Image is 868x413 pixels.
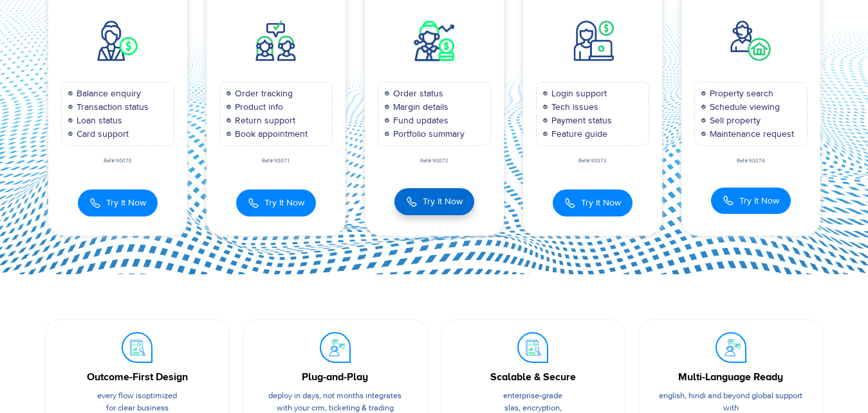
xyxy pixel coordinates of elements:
[706,114,761,127] span: Sell property
[548,127,607,141] span: Feature guide
[461,369,606,385] div: Scalable & Secure
[706,127,794,141] span: Maintenance request
[390,87,443,100] span: Order status
[236,189,316,216] button: Try It Now
[365,159,504,164] div: Ref#:90072
[65,369,210,385] div: Outcome-First Design
[263,369,408,385] div: Plug-and-Play
[97,391,142,401] span: Every flow is
[232,127,308,141] span: Book appointment
[89,196,101,210] img: Call Icon
[73,87,141,100] span: Balance enquiry
[48,159,187,164] div: Ref#:90070
[394,188,474,215] button: Try It Now
[711,188,791,214] button: Try It Now
[503,391,562,401] span: Enterprise-grade
[390,114,448,127] span: Fund updates
[232,114,295,127] span: Return support
[564,196,576,210] img: Call Icon
[706,100,780,114] span: Schedule viewing
[142,391,177,401] span: optimized
[723,195,734,206] img: Call Icon
[706,87,773,100] span: Property search
[406,195,418,209] img: Call Icon
[264,196,304,209] span: Try It Now
[73,127,129,141] span: Card support
[553,189,633,216] button: Try It Now
[390,127,465,141] span: Portfolio summary
[523,159,662,164] div: Ref#:90073
[73,100,149,114] span: Transaction status
[390,100,448,114] span: Margin details
[248,196,259,210] img: Call Icon
[739,194,779,207] span: Try It Now
[548,100,598,114] span: Tech issues
[106,196,146,209] span: Try It Now
[232,100,283,114] span: Product info
[581,196,621,209] span: Try It Now
[232,87,293,100] span: Order tracking
[548,87,607,100] span: Login support
[207,159,346,164] div: Ref#:90071
[78,189,158,216] button: Try It Now
[73,114,122,127] span: Loan status
[423,195,463,208] span: Try It Now
[681,159,820,164] div: Ref#:90074
[548,114,612,127] span: Payment status
[658,369,804,385] div: Multi-Language Ready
